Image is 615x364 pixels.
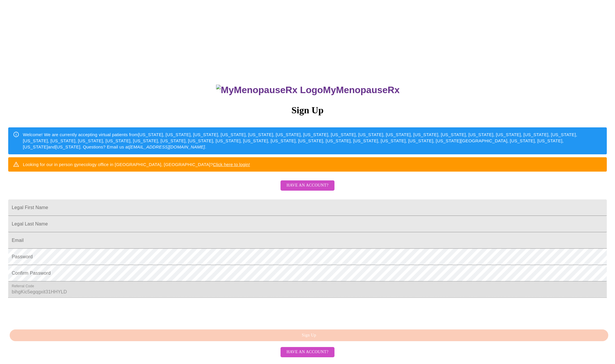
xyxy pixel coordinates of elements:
a: Click here to login! [213,162,250,167]
h3: Sign Up [8,105,607,116]
a: Have an account? [279,349,336,354]
div: Welcome! We are currently accepting virtual patients from [US_STATE], [US_STATE], [US_STATE], [US... [23,129,602,153]
span: Have an account? [286,348,328,356]
button: Have an account? [281,180,334,191]
span: Have an account? [286,182,328,189]
a: Have an account? [279,187,336,192]
img: MyMenopauseRx Logo [216,85,323,95]
button: Have an account? [281,347,334,357]
h3: MyMenopauseRx [9,85,607,95]
iframe: reCAPTCHA [8,301,97,324]
div: Looking for our in person gynecology office in [GEOGRAPHIC_DATA], [GEOGRAPHIC_DATA]? [23,159,250,170]
em: [EMAIL_ADDRESS][DOMAIN_NAME] [129,144,205,149]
